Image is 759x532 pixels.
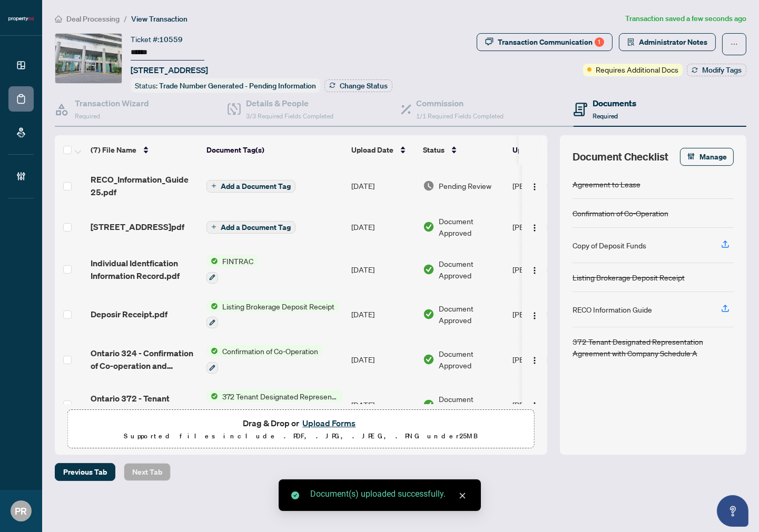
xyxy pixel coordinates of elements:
li: / [124,13,127,25]
span: home [55,15,62,23]
img: Status Icon [206,345,218,357]
span: Ontario 324 - Confirmation of Co-operation and Representation Tenant_Landlord SIGNED.pdf [91,347,198,372]
button: Status IconFINTRAC [206,255,258,284]
div: Copy of Deposit Funds [573,239,646,251]
img: Document Status [423,399,435,410]
span: Required [75,112,100,120]
button: Add a Document Tag [206,220,295,234]
span: RECO_Information_Guide 25.pdf [91,173,198,198]
button: Add a Document Tag [206,180,295,193]
button: Upload Forms [299,416,359,430]
div: Agreement to Lease [573,178,640,190]
img: IMG-E12338803_1.jpg [55,34,122,83]
div: Document(s) uploaded successfully. [310,488,468,500]
th: (7) File Name [86,135,202,165]
img: Logo [530,356,539,365]
td: [PERSON_NAME] [508,382,587,427]
img: Document Status [423,180,435,192]
span: Confirmation of Co-Operation [218,345,322,357]
span: solution [627,38,635,46]
span: Trade Number Generated - Pending Information [159,81,316,91]
span: Upload Date [351,144,393,156]
span: Document Checklist [573,149,668,164]
span: 372 Tenant Designated Representation Agreement with Company Schedule A [218,390,343,402]
div: Transaction Communication [498,34,604,51]
button: Logo [526,177,543,194]
button: Open asap [717,495,748,527]
span: 3/3 Required Fields Completed [246,112,333,120]
td: [DATE] [347,382,419,427]
button: Add a Document Tag [206,221,295,234]
span: FINTRAC [218,255,258,267]
th: Upload Date [347,135,419,165]
span: PR [15,504,27,518]
button: Status IconListing Brokerage Deposit Receipt [206,300,339,329]
span: Document Approved [439,258,504,281]
button: Previous Tab [55,463,115,481]
span: Manage [699,148,727,165]
button: Transaction Communication1 [477,33,613,51]
a: Close [457,490,468,501]
span: Listing Brokerage Deposit Receipt [218,300,339,312]
span: plus [211,183,216,188]
img: logo [8,16,34,22]
img: Document Status [423,221,435,233]
div: Status: [131,78,320,93]
h4: Commission [417,97,504,109]
span: Individual Identfication Information Record.pdf [91,257,198,282]
span: Drag & Drop or [243,416,359,430]
td: [PERSON_NAME] [508,207,587,247]
button: Change Status [324,79,392,92]
div: Ticket #: [131,33,183,45]
button: Manage [680,148,734,166]
button: Logo [526,396,543,413]
span: [STREET_ADDRESS] [131,64,208,76]
span: Deal Processing [66,14,120,24]
button: Add a Document Tag [206,179,295,193]
img: Logo [530,224,539,232]
p: Supported files include .PDF, .JPG, .JPEG, .PNG under 25 MB [74,430,528,443]
div: 372 Tenant Designated Representation Agreement with Company Schedule A [573,336,734,359]
th: Document Tag(s) [202,135,347,165]
span: Document Approved [439,348,504,371]
img: Document Status [423,308,435,320]
img: Status Icon [206,255,218,267]
button: Status Icon372 Tenant Designated Representation Agreement with Company Schedule A [206,390,343,419]
div: RECO Information Guide [573,304,652,315]
span: Administrator Notes [639,34,707,51]
span: Deposir Receipt.pdf [91,308,167,320]
span: ellipsis [731,41,738,48]
div: Confirmation of Co-Operation [573,207,668,219]
div: 1 [595,37,604,47]
span: Modify Tags [702,66,742,74]
th: Status [419,135,508,165]
button: Status IconConfirmation of Co-Operation [206,345,322,374]
span: [STREET_ADDRESS]pdf [91,220,184,233]
button: Administrator Notes [619,33,716,51]
h4: Details & People [246,97,333,109]
span: Requires Additional Docs [596,64,678,75]
th: Uploaded By [508,135,587,165]
button: Logo [526,306,543,323]
img: Status Icon [206,300,218,312]
img: Logo [530,401,539,410]
span: close [459,492,466,499]
span: Drag & Drop orUpload FormsSupported files include .PDF, .JPG, .JPEG, .PNG under25MB [68,410,534,449]
img: Logo [530,266,539,275]
span: Ontario 372 - Tenant Designated Representation Agreement 1.pdf [91,392,198,417]
td: [PERSON_NAME] [508,337,587,382]
img: Document Status [423,354,435,365]
h4: Documents [593,97,636,109]
img: Status Icon [206,390,218,402]
img: Logo [530,183,539,191]
td: [DATE] [347,165,419,207]
h4: Transaction Wizard [75,97,149,109]
button: Logo [526,351,543,368]
button: Next Tab [124,463,171,481]
button: Logo [526,261,543,278]
span: Document Approved [439,393,504,416]
td: [DATE] [347,292,419,337]
img: Document Status [423,264,435,275]
span: 10559 [159,35,183,44]
td: [DATE] [347,207,419,247]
